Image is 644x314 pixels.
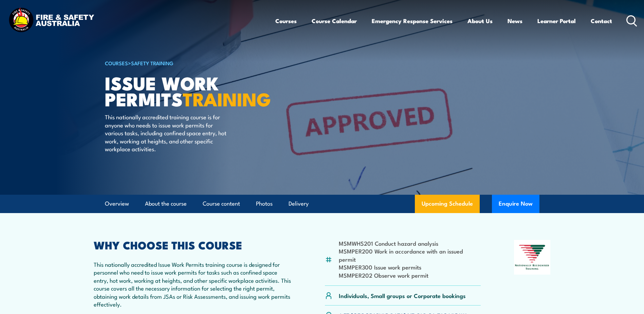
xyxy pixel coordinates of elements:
a: Contact [591,12,612,30]
h1: Issue Work Permits [105,75,273,106]
p: Individuals, Small groups or Corporate bookings [339,292,466,299]
li: MSMPER202 Observe work permit [339,271,481,279]
a: Delivery [289,195,309,213]
button: Enquire Now [492,195,539,213]
a: Safety Training [131,59,173,67]
p: This nationally accredited training course is for anyone who needs to issue work permits for vari... [105,113,229,153]
h2: WHY CHOOSE THIS COURSE [94,240,292,249]
a: Learner Portal [537,12,576,30]
li: MSMWHS201 Conduct hazard analysis [339,239,481,247]
a: COURSES [105,59,128,67]
a: Overview [105,195,129,213]
li: MSMPER300 Issue work permits [339,263,481,271]
h6: > [105,59,273,67]
li: MSMPER200 Work in accordance with an issued permit [339,247,481,263]
img: Nationally Recognised Training logo. [514,240,551,275]
p: This nationally accredited Issue Work Permits training course is designed for personnel who need ... [94,260,292,308]
a: Upcoming Schedule [415,195,480,213]
a: Emergency Response Services [372,12,453,30]
a: Photos [256,195,273,213]
a: Courses [275,12,297,30]
a: Course content [203,195,240,213]
a: About the course [145,195,187,213]
a: News [508,12,522,30]
a: About Us [467,12,493,30]
a: Course Calendar [312,12,357,30]
strong: TRAINING [183,84,271,112]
